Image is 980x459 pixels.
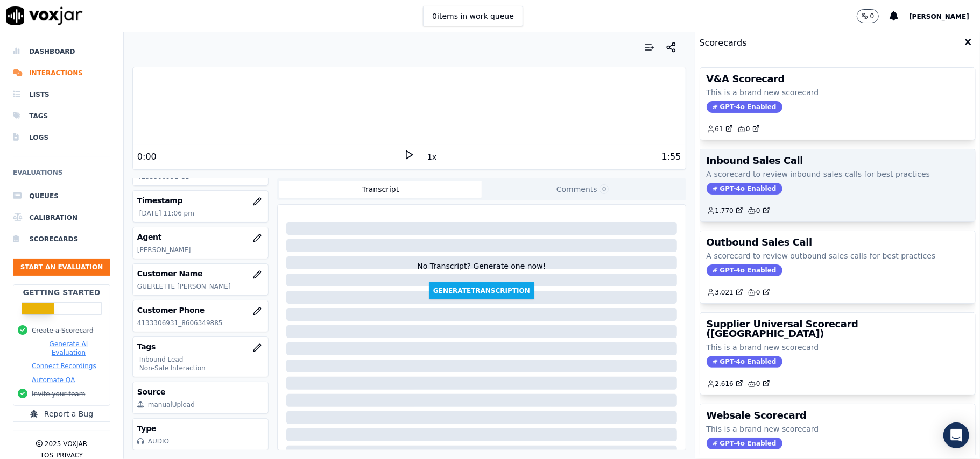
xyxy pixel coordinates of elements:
[137,232,264,242] h3: Agent
[6,6,83,25] img: voxjar logo
[137,195,264,206] h3: Timestamp
[137,150,157,163] div: 0:00
[32,340,105,357] button: Generate AI Evaluation
[482,181,684,198] button: Comments
[13,406,110,422] button: Report a Bug
[707,424,969,434] p: This is a brand new scorecard
[425,149,439,164] button: 1x
[13,41,110,62] a: Dashboard
[909,10,980,23] button: [PERSON_NAME]
[429,282,534,299] button: GenerateTranscription
[137,305,264,315] h3: Customer Phone
[870,12,875,20] p: 0
[662,150,681,163] div: 1:55
[748,379,770,388] a: 0
[137,319,264,327] p: 4133306931_8606349885
[707,379,743,388] a: 2,616
[707,125,737,133] button: 61
[707,250,969,261] p: A scorecard to review outbound sales calls for best practices
[13,259,110,276] button: Start an Evaluation
[137,268,264,279] h3: Customer Name
[707,238,969,247] h3: Outbound Sales Call
[148,437,169,446] div: AUDIO
[707,379,748,388] button: 2,616
[32,326,94,335] button: Create a Scorecard
[707,342,969,353] p: This is a brand new scorecard
[13,105,110,127] a: Tags
[707,169,969,180] p: A scorecard to review inbound sales calls for best practices
[707,206,743,215] a: 1,770
[148,400,195,409] div: manualUpload
[137,386,264,397] h3: Source
[32,390,85,398] button: Invite your team
[13,166,110,185] h6: Evaluations
[707,319,969,339] h3: Supplier Universal Scorecard ([GEOGRAPHIC_DATA])
[279,181,482,198] button: Transcript
[13,62,110,84] a: Interactions
[707,101,782,113] span: GPT-4o Enabled
[139,355,264,364] p: Inbound Lead
[707,288,743,297] a: 3,021
[748,288,770,297] a: 0
[137,423,264,434] h3: Type
[707,411,969,420] h3: Websale Scorecard
[707,183,782,195] span: GPT-4o Enabled
[417,261,546,282] div: No Transcript? Generate one now!
[13,84,110,105] a: Lists
[737,125,760,133] a: 0
[13,207,110,228] a: Calibration
[695,32,980,54] div: Scorecards
[707,125,733,133] a: 61
[707,206,748,215] button: 1,770
[707,156,969,166] h3: Inbound Sales Call
[32,362,96,370] button: Connect Recordings
[13,185,110,207] a: Queues
[23,287,100,298] h2: Getting Started
[857,9,879,23] button: 0
[707,288,748,297] button: 3,021
[707,356,782,368] span: GPT-4o Enabled
[137,341,264,352] h3: Tags
[13,228,110,250] a: Scorecards
[707,438,782,449] span: GPT-4o Enabled
[45,440,87,448] p: 2025 Voxjar
[139,364,264,372] p: Non-Sale Interaction
[707,74,969,84] h3: V&A Scorecard
[139,209,264,218] p: [DATE] 11:06 pm
[707,264,782,276] span: GPT-4o Enabled
[137,282,264,291] p: GUERLETTE [PERSON_NAME]
[909,13,969,20] span: [PERSON_NAME]
[32,376,75,384] button: Automate QA
[137,246,264,254] p: [PERSON_NAME]
[748,206,770,215] a: 0
[943,422,969,448] div: Open Intercom Messenger
[600,184,609,194] span: 0
[423,6,523,26] button: 0items in work queue
[857,9,890,23] button: 0
[707,87,969,98] p: This is a brand new scorecard
[13,127,110,148] a: Logs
